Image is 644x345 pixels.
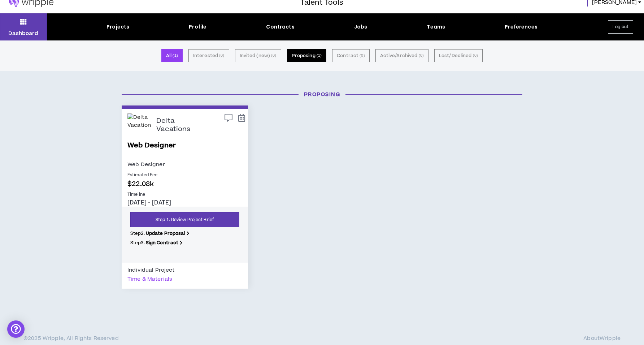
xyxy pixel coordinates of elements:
[146,230,185,237] b: Update Proposal
[375,49,428,62] button: Active/Archived (0)
[427,23,445,31] div: Teams
[130,240,239,246] p: Step 3 .
[266,23,294,31] div: Contracts
[271,52,276,59] small: ( 0 )
[130,212,239,227] a: Step 1. Review Project Brief
[146,240,179,246] b: Sign Contract
[127,179,242,189] p: $22.08k
[317,52,322,59] small: ( 1 )
[127,266,175,275] div: Individual Project
[505,23,538,31] div: Preferences
[473,52,478,59] small: ( 0 )
[360,52,365,59] small: ( 0 )
[608,20,633,34] button: Log out
[8,30,38,37] p: Dashboard
[130,230,239,237] p: Step 2 .
[419,52,424,59] small: ( 0 )
[332,49,369,62] button: Contract (0)
[127,275,172,284] div: Time & Materials
[235,49,281,62] button: Invited (new) (0)
[188,49,229,62] button: Interested (0)
[156,117,207,133] p: Delta Vacations
[583,336,621,341] a: AboutWripple
[23,336,119,341] p: © 2025 Wripple , All Rights Reserved
[127,172,242,178] p: Estimated Fee
[173,52,178,59] small: ( 1 )
[127,160,242,169] p: Web Designer
[127,199,242,207] p: [DATE] - [DATE]
[161,49,183,62] button: All (1)
[127,113,151,137] img: Delta Vacations
[7,320,25,338] div: Open Intercom Messenger
[434,49,483,62] button: Lost/Declined (0)
[287,49,327,62] button: Proposing (1)
[127,191,242,198] p: Timeline
[189,23,206,31] div: Profile
[116,91,528,98] h3: Proposing
[354,23,367,31] div: Jobs
[127,141,242,160] a: Web Designer
[219,52,224,59] small: ( 0 )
